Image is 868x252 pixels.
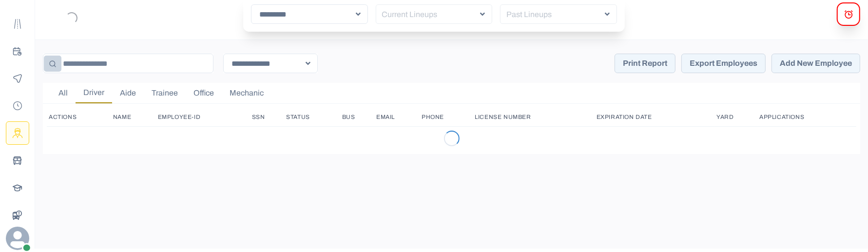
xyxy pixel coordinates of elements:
button: Office [186,83,222,103]
p: Add New Employee [780,58,852,68]
button: Route Templates [6,12,29,36]
button: Trainee [144,83,186,103]
p: Export Employees [690,58,757,68]
p: Current Lineups [378,9,482,20]
button: BusData [6,203,29,227]
button: Payroll [6,94,29,117]
th: Bus [340,108,374,126]
button: Planning [6,39,29,63]
p: Print Report [623,58,667,68]
svg: avatar [6,227,29,250]
button: Drivers [6,121,29,145]
th: License Number [473,108,595,126]
th: Name [111,108,156,126]
th: Expiration Date [595,108,715,126]
th: Applications [757,108,856,126]
button: Schools [6,176,29,199]
th: Status [284,108,340,126]
th: SSN [250,108,284,126]
button: Monitoring [6,67,29,90]
th: Yard [715,108,758,126]
button: Aide [112,83,144,103]
th: Phone [420,108,473,126]
button: Driver [76,83,112,103]
button: Buses [6,149,29,172]
p: Past Lineups [502,9,607,20]
button: alerts Modal [837,2,860,26]
button: Export Employees [681,54,766,73]
button: All [51,83,76,103]
th: Actions [47,108,111,126]
th: Employee-ID [156,108,250,126]
button: Print Report [615,54,675,73]
button: Mechanic [222,83,271,103]
th: Email [374,108,420,126]
button: Add New Employee [772,54,860,73]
